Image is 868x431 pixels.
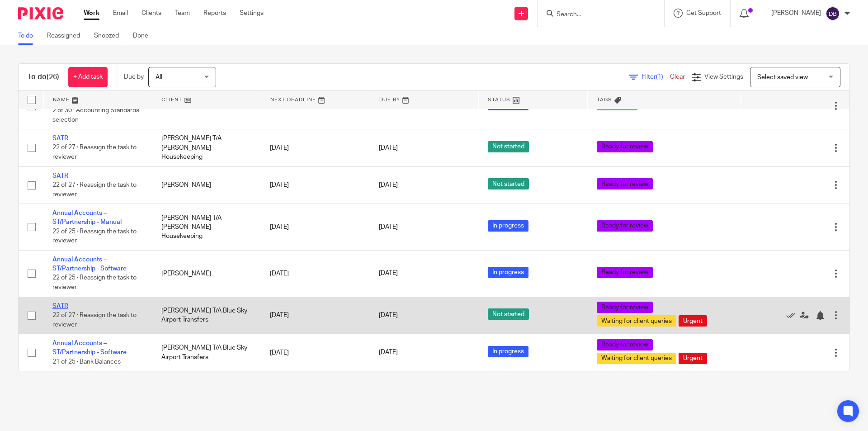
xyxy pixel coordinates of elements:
span: Ready for review [597,141,653,152]
span: 22 of 25 · Reassign the task to reviewer [52,275,137,291]
td: [DATE] [261,204,370,251]
span: [DATE] [379,182,398,188]
a: SATR [52,303,68,309]
a: Clear [670,74,685,80]
span: [DATE] [379,270,398,277]
h1: To do [28,72,59,82]
td: [PERSON_NAME] T/A Blue Sky Airport Transfers [152,334,261,371]
span: [DATE] [379,350,398,356]
span: All [156,74,162,81]
span: Urgent [679,315,707,327]
span: Tags [597,97,612,102]
a: Annual Accounts – ST/Partnership - Software [52,340,127,355]
span: Not started [488,141,529,152]
td: [DATE] [261,129,370,166]
td: [PERSON_NAME] [152,166,261,204]
a: Email [113,9,128,18]
td: [PERSON_NAME] T/A [PERSON_NAME] Housekeeping [152,129,261,166]
span: (1) [656,74,663,80]
td: [DATE] [261,250,370,297]
span: Ready for review [597,267,653,278]
span: [DATE] [379,224,398,230]
a: Annual Accounts – ST/Partnership - Manual [52,210,122,225]
span: In progress [488,346,528,357]
span: 2 of 30 · Accounting Standards selection [52,107,139,123]
a: Settings [240,9,264,18]
a: Reports [203,9,226,18]
td: [PERSON_NAME] T/A [PERSON_NAME] Housekeeping [152,204,261,251]
a: Snoozed [94,27,126,45]
span: Waiting for client queries [597,353,676,364]
td: [DATE] [261,166,370,204]
a: Clients [142,9,161,18]
a: Work [84,9,99,18]
img: Pixie [18,7,63,19]
a: + Add task [68,67,108,87]
a: Annual Accounts – ST/Partnership - Software [52,256,127,272]
span: Filter [642,74,670,80]
span: Not started [488,178,529,189]
a: Team [175,9,190,18]
td: [PERSON_NAME] T/A Blue Sky Airport Transfers [152,297,261,334]
span: Ready for review [597,302,653,313]
span: Select saved view [757,74,808,81]
a: Done [133,27,155,45]
a: SATR [52,135,68,142]
span: Waiting for client queries [597,315,676,327]
span: View Settings [704,74,743,80]
span: 22 of 27 · Reassign the task to reviewer [52,182,137,198]
span: (26) [47,73,59,81]
span: Ready for review [597,339,653,350]
span: Ready for review [597,178,653,189]
td: [DATE] [261,334,370,371]
span: Urgent [679,353,707,364]
a: SATR [52,173,68,179]
span: Get Support [686,10,721,16]
input: Search [556,11,637,19]
td: [DATE] [261,297,370,334]
span: Not started [488,308,529,320]
td: [PERSON_NAME] [152,250,261,297]
p: [PERSON_NAME] [771,9,821,18]
span: 22 of 27 · Reassign the task to reviewer [52,145,137,161]
span: [DATE] [379,312,398,318]
span: In progress [488,267,528,278]
span: 22 of 27 · Reassign the task to reviewer [52,312,137,328]
span: [DATE] [379,145,398,151]
span: 21 of 25 · Bank Balances [52,359,121,365]
img: svg%3E [826,6,840,21]
span: Ready for review [597,220,653,232]
span: 22 of 25 · Reassign the task to reviewer [52,228,137,244]
span: In progress [488,220,528,232]
a: Mark as done [786,311,800,320]
a: Reassigned [47,27,87,45]
a: To do [18,27,40,45]
p: Due by [124,72,144,81]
